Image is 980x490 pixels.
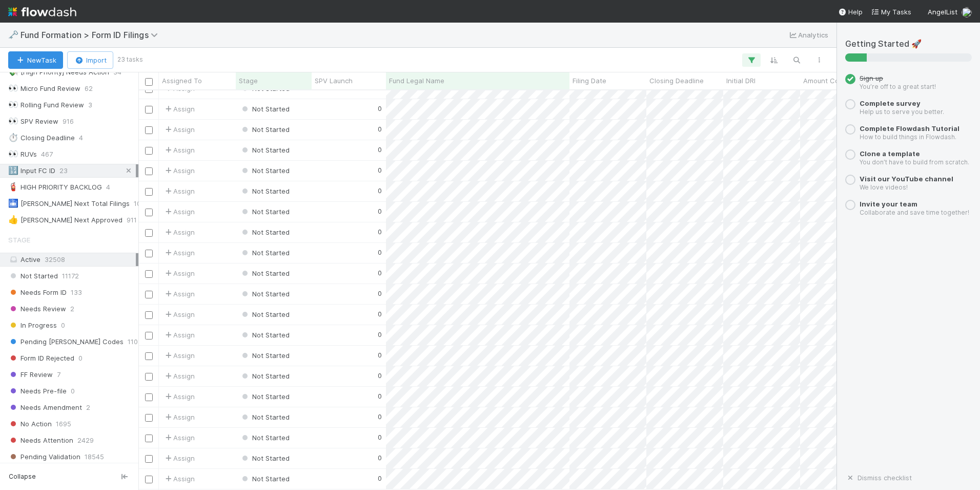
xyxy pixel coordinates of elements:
[61,319,65,332] span: 0
[726,76,756,86] span: Initial DRI
[127,214,137,227] span: 911
[145,229,153,237] input: Toggle Row Selected
[8,450,80,463] span: Pending Validation
[145,126,153,134] input: Toggle Row Selected
[8,215,18,224] span: 👍
[378,206,382,216] div: 0
[63,115,74,128] span: 916
[163,145,195,155] span: Assign
[860,99,921,107] a: Complete survey
[860,108,944,116] small: Help us to serve you better.
[78,352,83,365] span: 0
[378,350,382,360] div: 0
[145,414,153,422] input: Toggle Row Selected
[163,391,195,402] div: Assign
[8,385,67,398] span: Needs Pre-file
[378,124,382,134] div: 0
[145,476,153,483] input: Toggle Row Selected
[240,124,290,135] div: Not Started
[378,370,382,381] div: 0
[163,330,195,340] span: Assign
[240,104,290,114] div: Not Started
[163,289,195,299] span: Assign
[8,82,80,95] div: Micro Fund Review
[240,227,290,237] div: Not Started
[145,188,153,196] input: Toggle Row Selected
[8,253,136,266] div: Active
[962,7,972,17] img: avatar_7d33b4c2-6dd7-4bf3-9761-6f087fa0f5c6.png
[145,435,153,442] input: Toggle Row Selected
[145,455,153,463] input: Toggle Row Selected
[8,368,53,381] span: FF Review
[21,30,163,40] span: Fund Formation > Form ID Filings
[8,51,63,69] button: NewTask
[240,186,290,196] div: Not Started
[163,474,195,484] div: Assign
[9,472,36,481] span: Collapse
[240,371,290,381] div: Not Started
[163,206,195,217] div: Assign
[378,103,382,114] div: 0
[8,166,18,175] span: 🔢
[240,412,290,422] div: Not Started
[8,352,74,365] span: Form ID Rejected
[71,286,82,299] span: 133
[573,76,606,86] span: Filing Date
[378,165,382,175] div: 0
[240,372,290,380] span: Not Started
[378,453,382,463] div: 0
[378,185,382,196] div: 0
[378,391,382,401] div: 0
[649,76,704,86] span: Closing Deadline
[163,412,195,422] span: Assign
[240,145,290,155] div: Not Started
[240,454,290,462] span: Not Started
[163,371,195,381] div: Assign
[389,76,444,86] span: Fund Legal Name
[85,450,104,463] span: 18545
[8,100,18,109] span: 👀
[57,368,60,381] span: 7
[240,474,290,484] div: Not Started
[163,186,195,196] span: Assign
[163,432,195,443] span: Assign
[8,286,67,299] span: Needs Form ID
[8,115,58,128] div: SPV Review
[163,248,195,258] div: Assign
[845,474,912,482] a: Dismiss checklist
[70,303,74,315] span: 2
[838,7,863,17] div: Help
[378,144,382,155] div: 0
[240,146,290,154] span: Not Started
[240,413,290,421] span: Not Started
[145,311,153,319] input: Toggle Row Selected
[240,269,290,277] span: Not Started
[378,227,382,237] div: 0
[860,200,917,208] span: Invite your team
[803,76,865,86] span: Amount Committed
[240,248,290,258] div: Not Started
[240,453,290,463] div: Not Started
[8,181,102,194] div: HIGH PRIORITY BACKLOG
[240,330,290,340] div: Not Started
[378,411,382,422] div: 0
[240,165,290,176] div: Not Started
[163,453,195,463] span: Assign
[8,199,18,208] span: 🛅
[77,434,94,447] span: 2429
[163,350,195,361] span: Assign
[145,393,153,401] input: Toggle Row Selected
[145,78,153,86] input: Toggle All Rows Selected
[113,66,121,79] span: 34
[240,392,290,401] span: Not Started
[163,165,195,176] span: Assign
[8,164,55,177] div: Input FC ID
[378,329,382,340] div: 0
[240,434,290,442] span: Not Started
[163,268,195,278] span: Assign
[860,158,969,166] small: You don’t have to build from scratch.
